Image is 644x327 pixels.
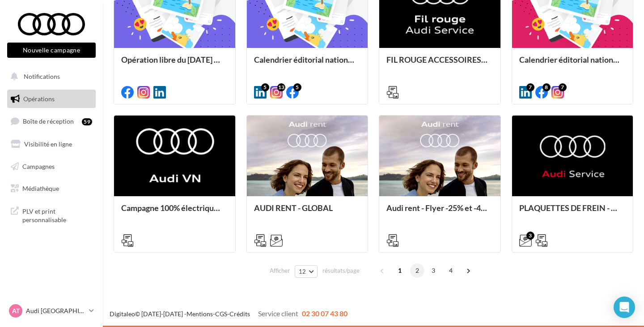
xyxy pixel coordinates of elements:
a: Visibilité en ligne [5,135,97,154]
div: 3 [526,232,534,240]
span: résultats/page [322,267,360,275]
span: Campagnes [22,162,55,170]
div: Campagne 100% électrique BEV Septembre [121,203,228,221]
span: 3 [426,263,441,278]
a: Médiathèque [5,179,97,198]
div: 5 [261,83,269,91]
span: PLV et print personnalisable [22,205,92,224]
a: PLV et print personnalisable [5,202,97,228]
span: 02 30 07 43 80 [302,309,347,318]
a: CGS [215,310,227,318]
div: FIL ROUGE ACCESSOIRES SEPTEMBRE - AUDI SERVICE [386,55,493,73]
span: 12 [299,268,306,275]
a: AT Audi [GEOGRAPHIC_DATA] [7,302,96,319]
span: Boîte de réception [23,117,74,125]
span: Notifications [24,73,60,80]
div: Calendrier éditorial national : semaine du 25.08 au 31.08 [254,55,361,73]
p: Audi [GEOGRAPHIC_DATA] [26,306,85,315]
div: Open Intercom Messenger [614,297,635,318]
a: Mentions [186,310,213,318]
span: AT [12,306,20,315]
a: Boîte de réception59 [5,112,97,131]
a: Campagnes [5,157,97,176]
div: 13 [277,83,285,91]
div: 8 [542,83,551,91]
div: 7 [526,83,534,91]
a: Crédits [229,310,250,318]
span: Visibilité en ligne [24,140,72,148]
div: 7 [559,83,567,91]
span: 2 [410,263,424,278]
a: Opérations [5,90,97,108]
span: Opérations [23,95,55,103]
div: Audi rent - Flyer -25% et -40% [386,203,493,221]
span: © [DATE]-[DATE] - - - [110,310,347,318]
div: 59 [82,118,92,125]
span: Afficher [270,267,290,275]
div: AUDI RENT - GLOBAL [254,203,361,221]
div: 5 [293,83,301,91]
a: Digitaleo [110,310,135,318]
div: Opération libre du [DATE] 12:06 [121,55,228,73]
span: Service client [258,309,298,318]
button: Nouvelle campagne [7,43,96,58]
div: PLAQUETTES DE FREIN - AUDI SERVICE [519,203,626,221]
div: Calendrier éditorial national : semaines du 04.08 au 25.08 [519,55,626,73]
button: 12 [295,265,318,278]
span: 4 [444,263,458,278]
button: Notifications [5,67,94,86]
span: 1 [393,263,407,278]
span: Médiathèque [22,185,59,192]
